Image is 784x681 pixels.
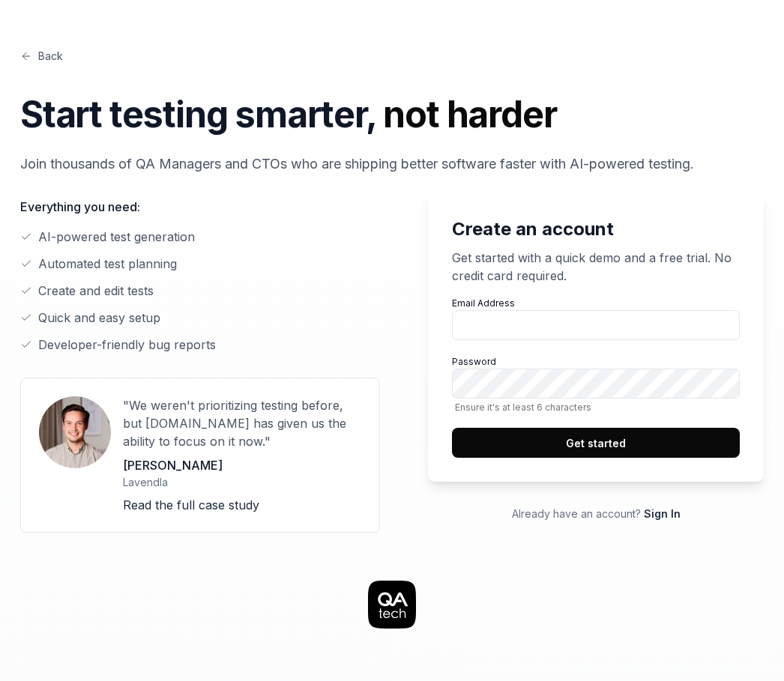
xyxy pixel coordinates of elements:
[20,255,380,273] li: Automated test planning
[644,507,681,520] a: Sign In
[452,249,740,285] p: Get started with a quick demo and a free trial. No credit card required.
[39,396,111,468] img: User avatar
[452,369,740,399] input: PasswordEnsure it's at least 6 characters
[20,336,380,354] li: Developer-friendly bug reports
[452,428,740,458] button: Get started
[452,402,740,413] span: Ensure it's at least 6 characters
[452,297,740,340] label: Email Address
[20,48,63,64] a: Back
[123,396,361,450] p: "We weren't prioritizing testing before, but [DOMAIN_NAME] has given us the ability to focus on i...
[20,198,380,216] p: Everything you need:
[20,88,764,142] h1: Start testing smarter,
[123,474,361,490] p: Lavendla
[452,310,740,340] input: Email Address
[428,506,764,521] p: Already have an account?
[20,228,380,246] li: AI-powered test generation
[20,309,380,327] li: Quick and easy setup
[20,282,380,300] li: Create and edit tests
[452,355,740,413] label: Password
[20,154,764,174] p: Join thousands of QA Managers and CTOs who are shipping better software faster with AI-powered te...
[123,497,259,512] a: Read the full case study
[123,456,361,474] p: [PERSON_NAME]
[452,216,740,243] h2: Create an account
[383,92,556,136] span: not harder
